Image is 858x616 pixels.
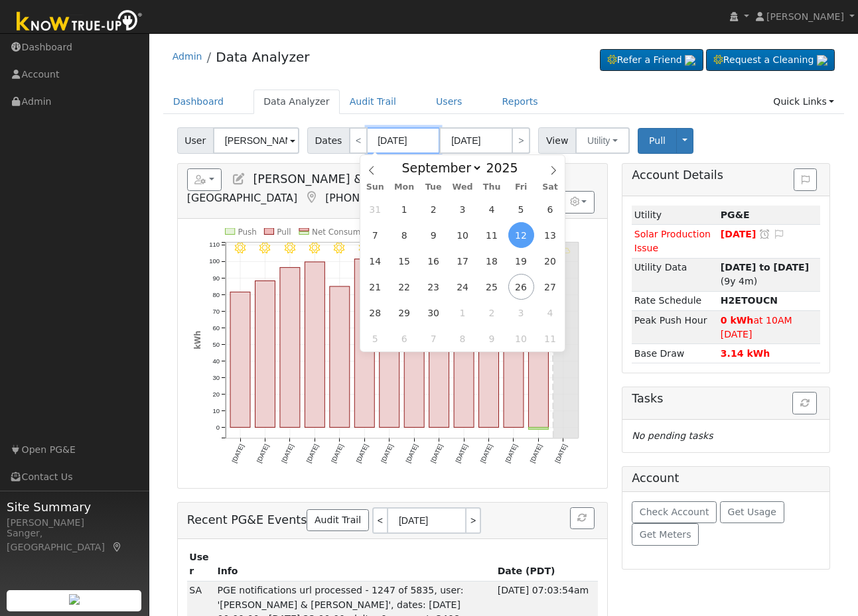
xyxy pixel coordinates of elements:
td: at 10AM [DATE] [718,310,820,343]
span: September 16, 2025 [421,248,447,274]
span: September 3, 2025 [450,196,476,222]
text: 60 [212,324,220,332]
span: September 22, 2025 [392,274,417,300]
span: September 8, 2025 [392,222,417,248]
text: [DATE] [255,443,270,464]
text: [DATE] [454,443,469,464]
span: October 2, 2025 [479,300,505,326]
span: October 9, 2025 [479,326,505,351]
div: Sanger, [GEOGRAPHIC_DATA] [7,526,142,554]
span: September 7, 2025 [362,222,388,248]
i: 9/14 - Clear [284,243,295,254]
h5: Recent PG&E Events [187,507,598,534]
a: Data Analyzer [216,49,309,65]
td: Utility [632,206,718,225]
div: [PERSON_NAME] [7,516,142,530]
span: September 11, 2025 [479,222,505,248]
span: September 21, 2025 [362,274,388,300]
text: [DATE] [380,443,395,464]
text: 70 [212,308,220,315]
a: Admin [173,51,202,62]
span: September 28, 2025 [362,300,388,326]
rect: onclick="" [305,262,324,428]
rect: onclick="" [255,280,275,427]
button: Get Usage [720,501,784,524]
strong: ID: 4534044, authorized: 02/27/20 [721,210,750,220]
rect: onclick="" [454,294,474,428]
a: Audit Trail [340,90,406,114]
span: Pull [649,135,666,146]
img: retrieve [69,594,80,605]
text: Pull [277,227,291,236]
th: User [187,548,215,582]
text: 20 [212,391,220,398]
text: [DATE] [553,443,569,464]
span: September 30, 2025 [421,300,447,326]
a: Users [426,90,472,114]
td: Peak Push Hour [632,310,718,343]
span: (9y 4m) [721,262,809,286]
a: Snooze this issue [758,229,770,239]
a: > [512,127,530,154]
text: [DATE] [429,443,445,464]
span: September 17, 2025 [450,248,476,274]
input: Year [482,160,530,175]
a: Dashboard [163,90,234,114]
a: < [372,507,387,534]
span: [PERSON_NAME] [766,11,844,22]
span: September 18, 2025 [479,248,505,274]
img: retrieve [685,55,695,66]
span: [PERSON_NAME] & [PERSON_NAME] [253,172,463,186]
span: User [177,127,214,154]
span: [PHONE_NUMBER] [325,192,421,204]
span: September 5, 2025 [508,196,534,222]
span: September 1, 2025 [392,196,417,222]
span: View [538,127,576,154]
span: October 10, 2025 [508,326,534,351]
text: [DATE] [479,443,494,464]
text: 80 [212,291,220,298]
strong: [DATE] to [DATE] [721,262,809,273]
span: October 8, 2025 [450,326,476,351]
img: retrieve [817,55,827,66]
td: Rate Schedule [632,291,718,310]
span: Sun [360,183,390,192]
span: Thu [477,183,506,192]
a: < [349,127,368,154]
a: Map [111,542,123,552]
strong: T [721,295,778,306]
text: 90 [212,274,220,281]
a: Request a Cleaning [706,49,835,72]
span: October 1, 2025 [450,300,476,326]
i: No pending tasks [632,430,713,441]
span: September 26, 2025 [508,274,534,300]
text: [DATE] [230,443,246,464]
rect: onclick="" [504,295,524,428]
text: Net Consumption 1,096 kWh [312,227,426,236]
span: September 27, 2025 [537,274,563,300]
span: [DATE] [721,229,756,239]
span: Check Account [640,507,709,517]
button: Utility [575,127,630,154]
span: September 4, 2025 [479,196,505,222]
button: Get Meters [632,523,699,546]
button: Pull [638,128,677,154]
span: September 6, 2025 [537,196,563,222]
i: 9/12 - Clear [234,243,246,254]
span: Solar Production Issue [634,229,711,253]
i: 9/15 - Clear [309,243,321,254]
h5: Account [632,471,679,485]
span: October 7, 2025 [421,326,447,351]
text: 110 [209,241,220,248]
text: [DATE] [404,443,419,464]
span: October 5, 2025 [362,326,388,351]
text: [DATE] [305,443,320,464]
rect: onclick="" [230,292,250,427]
rect: onclick="" [354,259,374,428]
rect: onclick="" [529,329,549,428]
rect: onclick="" [479,282,499,428]
h5: Account Details [632,168,820,182]
input: Select a User [213,127,299,154]
span: Tue [419,183,448,192]
i: 9/16 - Clear [334,243,345,254]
